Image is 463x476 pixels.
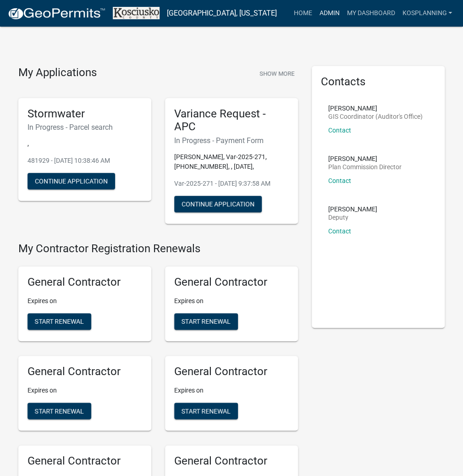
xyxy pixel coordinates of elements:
[35,317,84,325] span: Start Renewal
[174,313,238,330] button: Start Renewal
[28,386,142,395] p: Expires on
[28,156,142,166] p: 481929 - [DATE] 10:38:46 AM
[28,139,142,149] p: ,
[174,386,289,395] p: Expires on
[174,365,289,378] h5: General Contractor
[28,276,142,289] h5: General Contractor
[174,136,289,145] h6: In Progress - Payment Form
[35,407,84,414] span: Start Renewal
[328,214,377,221] p: Deputy
[290,5,315,22] a: Home
[328,127,351,134] a: Contact
[182,317,231,325] span: Start Renewal
[328,206,377,212] p: [PERSON_NAME]
[328,105,423,111] p: [PERSON_NAME]
[28,454,142,468] h5: General Contractor
[174,276,289,289] h5: General Contractor
[28,313,91,330] button: Start Renewal
[315,5,343,22] a: Admin
[174,454,289,468] h5: General Contractor
[328,113,423,120] p: GIS Coordinator (Auditor's Office)
[18,242,298,255] h4: My Contractor Registration Renewals
[328,177,351,184] a: Contact
[18,66,97,80] h4: My Applications
[398,5,456,22] a: kosplanning
[174,107,289,134] h5: Variance Request - APC
[328,164,402,170] p: Plan Commission Director
[174,152,289,172] p: [PERSON_NAME], Var-2025-271, [PHONE_NUMBER], , [DATE],
[28,365,142,378] h5: General Contractor
[167,6,277,21] a: [GEOGRAPHIC_DATA], [US_STATE]
[328,155,402,162] p: [PERSON_NAME]
[174,296,289,306] p: Expires on
[28,296,142,306] p: Expires on
[174,196,262,212] button: Continue Application
[256,66,298,81] button: Show More
[28,123,142,132] h6: In Progress - Parcel search
[182,407,231,414] span: Start Renewal
[174,179,289,188] p: Var-2025-271 - [DATE] 9:37:58 AM
[321,75,435,89] h5: Contacts
[113,7,160,19] img: Kosciusko County, Indiana
[174,403,238,419] button: Start Renewal
[328,227,351,235] a: Contact
[28,173,115,189] button: Continue Application
[343,5,398,22] a: My Dashboard
[28,107,142,121] h5: Stormwater
[28,403,91,419] button: Start Renewal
